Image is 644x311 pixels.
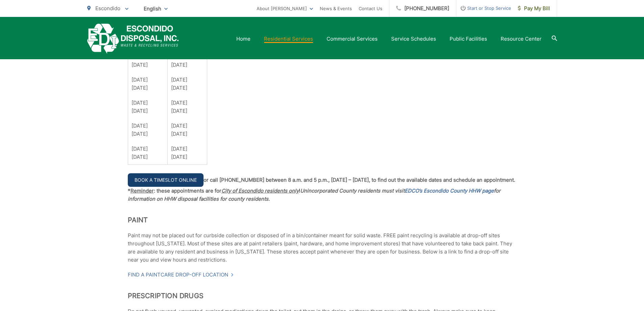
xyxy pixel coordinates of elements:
p: [DATE] [DATE] [171,99,204,115]
strong: or call [PHONE_NUMBER] between 8 a.m. and 5 p.m., [DATE] – [DATE], to find out the available date... [204,177,515,183]
a: Contact Us [359,4,382,13]
h2: Prescription Drugs [128,292,517,300]
em: City of Escondido residents only [221,187,299,194]
a: EDCO’s Escondido County HHW page [405,187,494,195]
a: Resource Center [501,35,542,43]
td: [DATE] [DATE][DATE] [DATE] [167,41,207,165]
a: Residential Services [264,35,313,43]
strong: * : these appointments are for ! [128,187,501,202]
a: EDCD logo. Return to the homepage. [87,24,179,54]
p: [DATE] [DATE] [171,145,204,161]
a: Home [236,35,251,43]
a: Public Facilities [450,35,487,43]
h2: Paint [128,216,517,224]
span: Pay My Bill [518,4,550,13]
p: [DATE] [DATE] [132,122,164,138]
p: [DATE] [DATE] [171,76,204,92]
p: Paint may not be placed out for curbside collection or disposed of in a bin/container meant for s... [128,231,517,264]
span: Reminder [130,187,154,194]
a: Commercial Services [327,35,378,43]
td: [DATE] [DATE][DATE] [DATE] [128,41,167,165]
p: [DATE] [DATE] [132,76,164,92]
a: Book a Timeslot Online [128,173,204,187]
a: Service Schedules [391,35,436,43]
p: [DATE] [DATE] [132,145,164,161]
span: English [139,3,173,15]
p: [DATE] [DATE] [171,122,204,138]
span: Escondido [95,5,120,12]
a: About [PERSON_NAME] [257,4,313,13]
a: News & Events [320,4,352,13]
p: [DATE] [DATE] [132,99,164,115]
em: Unincorporated County residents must visit for information on HHW disposal facilities for county ... [128,187,501,202]
a: Find a PaintCare drop-off location [128,271,234,279]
